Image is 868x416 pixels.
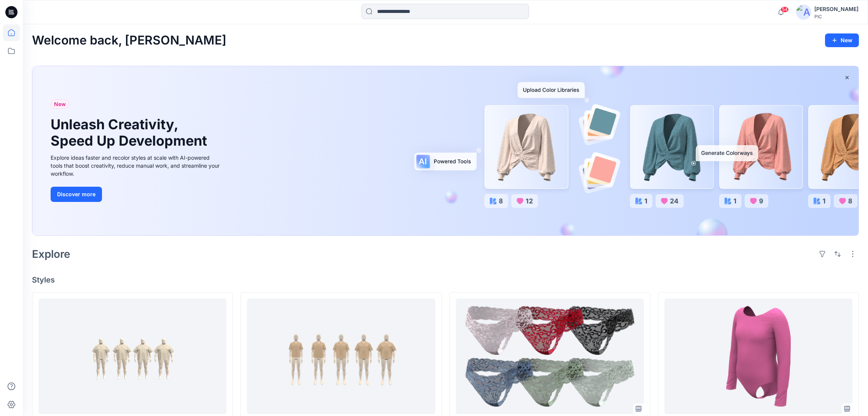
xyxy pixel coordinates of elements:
[825,33,859,47] button: New
[32,248,70,260] h2: Explore
[32,33,226,48] h2: Welcome back, [PERSON_NAME]
[51,116,210,149] h1: Unleash Creativity, Speed Up Development
[247,299,435,414] a: NB17024919
[51,154,222,178] div: Explore ideas faster and recolor styles at scale with AI-powered tools that boost creativity, red...
[780,6,789,13] span: 54
[814,5,858,14] div: [PERSON_NAME]
[796,5,811,20] img: avatar
[51,187,222,202] a: Discover more
[51,187,102,202] button: Discover more
[54,100,66,109] span: New
[32,275,859,284] h4: Styles
[38,299,226,414] a: NB17024921
[814,14,858,19] div: PIC
[456,299,644,414] a: 171392 bow lace thong
[664,299,852,414] a: ALG24408-3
